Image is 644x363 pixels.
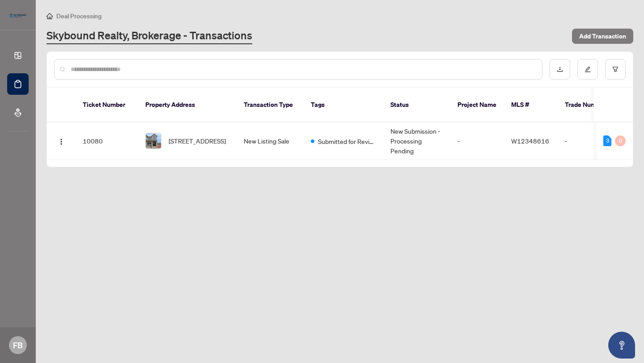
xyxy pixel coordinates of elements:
[558,88,620,122] th: Trade Number
[550,59,570,80] button: download
[585,66,591,72] span: edit
[450,122,504,160] td: -
[237,122,304,160] td: New Listing Sale
[383,88,450,122] th: Status
[169,136,226,146] span: [STREET_ADDRESS]
[146,133,161,148] img: thumbnail-img
[558,122,620,160] td: -
[58,138,65,145] img: Logo
[605,59,626,80] button: filter
[608,332,635,359] button: Open asap
[603,135,611,146] div: 3
[304,88,383,122] th: Tags
[76,88,138,122] th: Ticket Number
[615,135,626,146] div: 0
[577,59,598,80] button: edit
[47,28,252,44] a: Skybound Realty, Brokerage - Transactions
[557,66,563,72] span: download
[237,88,304,122] th: Transaction Type
[579,29,626,43] span: Add Transaction
[138,88,237,122] th: Property Address
[612,66,619,72] span: filter
[511,137,549,145] span: W12348616
[450,88,504,122] th: Project Name
[383,122,450,160] td: New Submission - Processing Pending
[13,339,23,351] span: FB
[76,122,138,160] td: 10080
[7,11,29,20] img: logo
[54,134,68,148] button: Logo
[572,29,633,44] button: Add Transaction
[318,136,376,146] span: Submitted for Review
[56,12,102,20] span: Deal Processing
[504,88,558,122] th: MLS #
[47,13,53,19] span: home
